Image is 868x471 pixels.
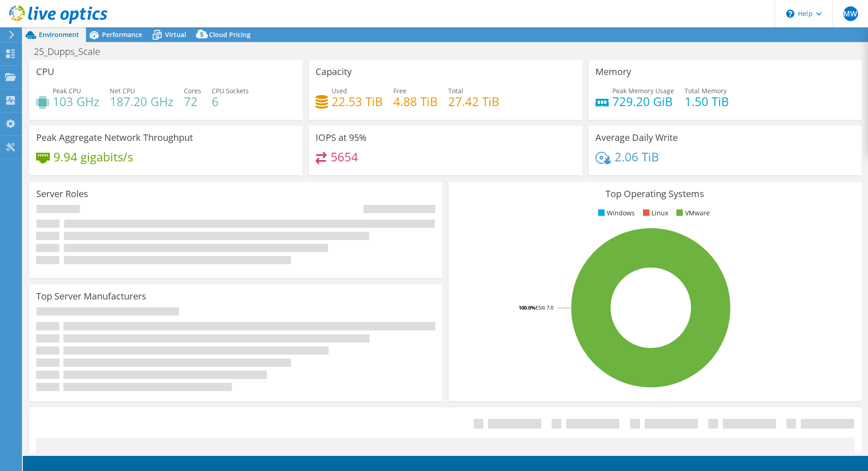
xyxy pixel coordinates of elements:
[209,30,251,39] span: Cloud Pricing
[53,86,81,95] span: Peak CPU
[448,86,463,95] span: Total
[595,67,631,77] h3: Memory
[448,96,499,107] h4: 27.42 TiB
[332,96,383,107] h4: 22.53 TiB
[843,6,858,21] span: MW
[455,189,855,199] h3: Top Operating Systems
[685,86,727,95] span: Total Memory
[53,96,99,107] h4: 103 GHz
[102,30,142,39] span: Performance
[596,208,635,218] li: Windows
[165,30,186,39] span: Virtual
[393,96,438,107] h4: 4.88 TiB
[316,133,367,143] h3: IOPS at 95%
[786,10,794,18] svg: \n
[595,133,678,143] h3: Average Daily Write
[615,152,659,162] h4: 2.06 TiB
[36,291,146,301] h3: Top Server Manufacturers
[332,86,347,95] span: Used
[685,96,729,107] h4: 1.50 TiB
[36,189,88,199] h3: Server Roles
[39,30,79,39] span: Environment
[36,67,54,77] h3: CPU
[612,86,674,95] span: Peak Memory Usage
[184,96,201,107] h4: 72
[641,208,668,218] li: Linux
[674,208,710,218] li: VMware
[393,86,407,95] span: Free
[110,96,173,107] h4: 187.20 GHz
[612,96,674,107] h4: 729.20 GiB
[331,152,358,162] h4: 5654
[316,67,352,77] h3: Capacity
[36,133,193,143] h3: Peak Aggregate Network Throughput
[30,47,114,57] h1: 25_Dupps_Scale
[212,86,249,95] span: CPU Sockets
[536,304,553,311] tspan: ESXi 7.0
[54,152,133,162] h4: 9.94 gigabits/s
[212,96,249,107] h4: 6
[110,86,135,95] span: Net CPU
[184,86,201,95] span: Cores
[519,304,536,311] tspan: 100.0%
